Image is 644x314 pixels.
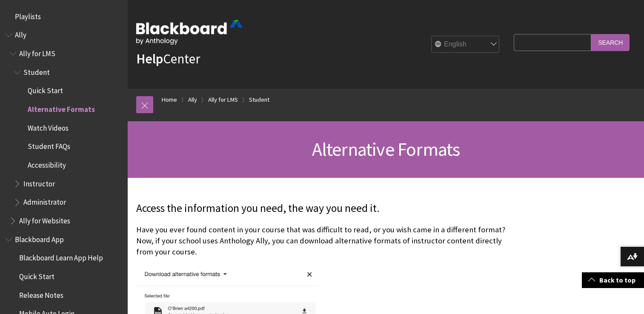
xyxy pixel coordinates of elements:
[136,224,509,258] p: Have you ever found content in your course that was difficult to read, or you wish came in a diff...
[28,158,66,169] span: Accessibility
[5,9,123,24] nav: Book outline for Playlists
[19,251,103,263] span: Blackboard Learn App Help
[432,36,500,53] select: Site Language Selector
[188,94,197,105] a: Ally
[19,214,70,225] span: Ally for Websites
[23,65,50,77] span: Student
[136,20,243,45] img: Blackboard by Anthology
[312,137,460,161] span: Alternative Formats
[249,94,269,105] a: Student
[208,94,238,105] a: Ally for LMS
[28,102,95,114] span: Alternative Formats
[5,28,123,228] nav: Book outline for Anthology Ally Help
[28,84,63,95] span: Quick Start
[23,195,66,207] span: Administrator
[19,269,54,281] span: Quick Start
[15,28,26,40] span: Ally
[19,46,55,58] span: Ally for LMS
[19,288,63,300] span: Release Notes
[136,50,163,67] strong: Help
[28,140,70,151] span: Student FAQs
[28,121,69,132] span: Watch Videos
[15,9,41,21] span: Playlists
[591,34,630,51] input: Search
[136,201,509,216] p: Access the information you need, the way you need it.
[15,232,64,244] span: Blackboard App
[23,177,55,188] span: Instructor
[162,94,177,105] a: Home
[136,50,200,67] a: HelpCenter
[582,272,644,288] a: Back to top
